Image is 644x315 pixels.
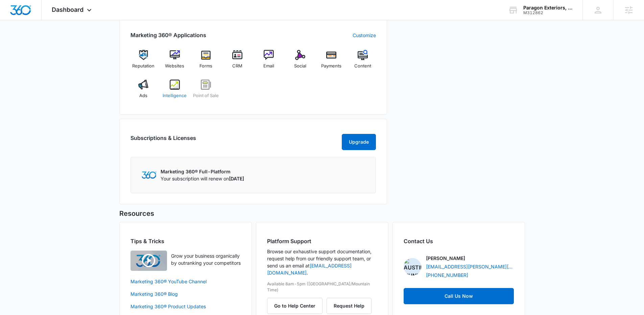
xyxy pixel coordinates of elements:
p: Your subscription will renew on [161,175,244,182]
a: Customize [353,32,376,39]
img: Austin Hunt [404,258,421,276]
a: Websites [162,50,188,74]
button: Upgrade [342,134,376,150]
a: Call Us Now [404,288,514,304]
span: Websites [165,63,184,69]
span: Content [354,63,371,69]
a: Content [350,50,376,74]
p: Available 8am-5pm ([GEOGRAPHIC_DATA]/Mountain Time) [267,281,377,293]
span: Forms [199,63,212,69]
h2: Marketing 360® Applications [130,31,206,39]
a: Social [287,50,313,74]
a: Reputation [130,50,157,74]
h2: Tips & Tricks [130,237,241,245]
h2: Platform Support [267,237,377,245]
a: Email [256,50,282,74]
span: [DATE] [229,176,244,181]
span: Email [263,63,274,69]
h5: Resources [119,208,525,219]
a: CRM [224,50,251,74]
button: Request Help [327,298,372,314]
span: CRM [232,63,242,69]
span: Point of Sale [193,92,219,99]
a: Forms [193,50,219,74]
a: Ads [130,80,157,104]
p: Marketing 360® Full-Platform [161,168,244,175]
h2: Subscriptions & Licenses [130,134,196,147]
p: Browse our exhaustive support documentation, request help from our friendly support team, or send... [267,248,377,276]
span: Payments [321,63,341,69]
span: Dashboard [52,6,84,13]
a: Point of Sale [193,80,219,104]
a: Marketing 360® Product Updates [130,303,241,310]
a: Payments [318,50,344,74]
span: Social [294,63,306,69]
span: Ads [139,92,147,99]
a: Request Help [327,303,372,309]
h2: Contact Us [404,237,514,245]
a: Go to Help Center [267,303,327,309]
img: Quick Overview Video [130,251,167,271]
img: Marketing 360 Logo [142,171,157,178]
a: Intelligence [162,80,188,104]
p: Grow your business organically by outranking your competitors [171,252,241,266]
p: [PERSON_NAME] [426,255,465,262]
a: [PHONE_NUMBER] [426,271,468,279]
span: Reputation [132,63,154,69]
span: Intelligence [163,92,187,99]
div: account id [523,10,573,15]
div: account name [523,5,573,10]
a: [EMAIL_ADDRESS][PERSON_NAME][DOMAIN_NAME] [426,263,514,270]
a: Marketing 360® YouTube Channel [130,278,241,285]
a: Marketing 360® Blog [130,290,241,297]
button: Go to Help Center [267,298,323,314]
